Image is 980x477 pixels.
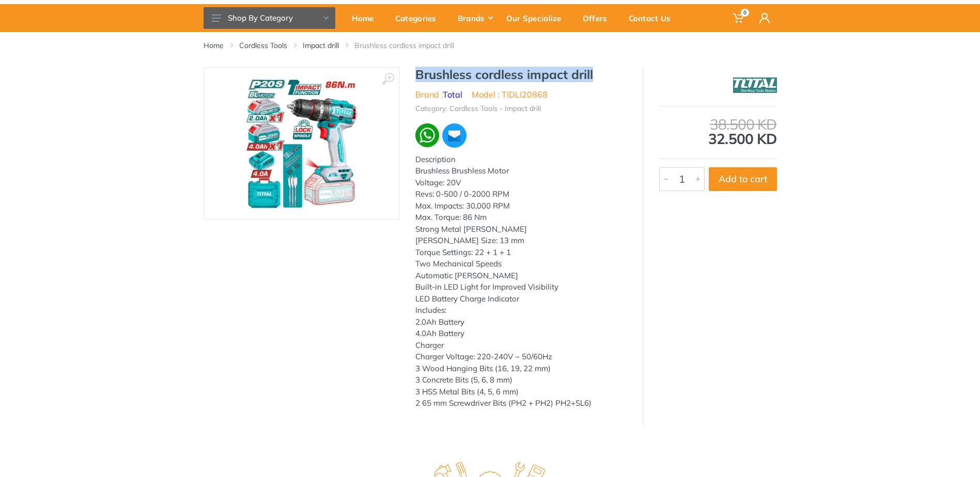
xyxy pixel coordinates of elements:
[575,7,621,29] div: Offers
[472,88,548,101] li: Model : TIDLI20868
[415,123,439,147] img: wa.webp
[415,188,627,200] div: Revs: 0-500 / 0-2000 RPM
[415,67,627,82] h1: Brushless cordless impact drill
[345,4,388,32] a: Home
[388,7,450,29] div: Categories
[237,78,367,209] img: Royal Tools - Brushless cordless impact drill
[499,4,575,32] a: Our Specialize
[415,247,627,259] div: Torque Settings: 22 + 1 + 1
[443,89,462,100] a: Total
[499,7,575,29] div: Our Specialize
[415,305,627,316] div: Includes:
[659,117,777,132] div: 38.500 KD
[345,7,388,29] div: Home
[415,281,627,293] div: Built-in LED Light for Improved Visibility
[415,165,627,177] div: Brushless Brushless Motor
[415,293,627,305] div: LED Battery Charge Indicator
[354,40,470,51] li: Brushless cordless impact drill
[415,328,627,340] div: 4.0Ah Battery
[415,374,627,386] div: 3 Concrete Bits (5, 6, 8 mm)
[621,4,685,32] a: Contact Us
[204,40,224,51] a: Home
[204,7,335,29] button: Shop By Category
[726,4,752,32] a: 0
[388,4,450,32] a: Categories
[441,122,468,149] img: ma.webp
[415,397,627,409] div: 2 65 mm Screwdriver Bits (PH2 + PH2) PH2+SL6)
[415,316,627,328] div: 2.0Ah Battery
[415,340,627,352] div: Charger
[415,351,627,363] div: Charger Voltage: 220-240V ~ 50/60Hz
[303,40,339,51] a: Impact drill
[709,167,777,191] button: Add to cart
[621,7,685,29] div: Contact Us
[204,40,777,51] nav: breadcrumb
[415,363,627,375] div: 3 Wood Hanging Bits (16, 19, 22 mm)
[415,270,627,282] div: Automatic [PERSON_NAME]
[415,212,627,224] div: Max. Torque: 86 Nm
[575,4,621,32] a: Offers
[415,88,462,101] li: Brand :
[415,224,627,235] div: Strong Metal [PERSON_NAME]
[415,154,627,166] div: Description
[239,40,287,51] a: Cordless Tools
[415,103,541,114] li: Category: Cordless Tools - Impact drill
[415,235,627,247] div: [PERSON_NAME] Size: 13 mm
[415,177,627,189] div: Voltage: 20V
[733,72,777,98] img: Total
[415,258,627,270] div: Two Mechanical Speeds
[415,386,627,398] div: 3 HSS Metal Bits (4, 5, 6 mm)
[415,200,627,212] div: Max. Impacts: 30,000 RPM
[741,9,749,17] span: 0
[450,7,499,29] div: Brands
[659,117,777,146] div: 32.500 KD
